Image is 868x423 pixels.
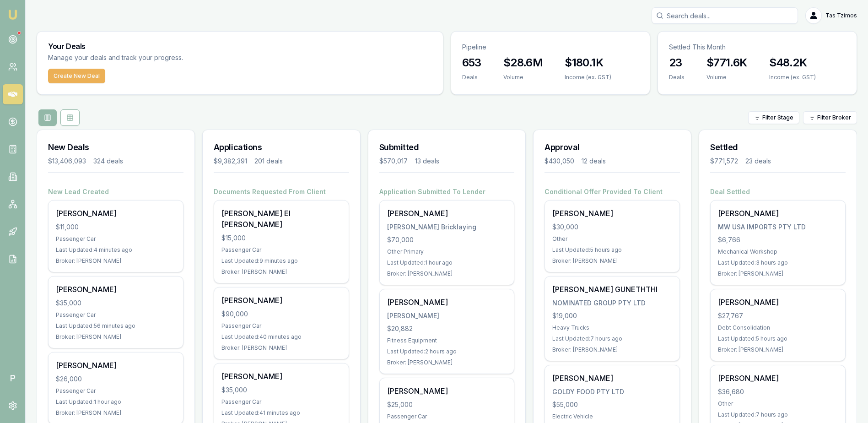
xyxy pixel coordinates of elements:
div: 201 deals [254,157,283,166]
div: $35,000 [56,298,176,308]
div: [PERSON_NAME] [221,295,341,306]
div: Last Updated: 2 hours ago [387,348,507,355]
input: Search deals [652,7,798,24]
h3: Your Deals [48,43,432,50]
div: Electric Vehicle [552,413,672,420]
div: $26,000 [56,374,176,384]
div: $15,000 [221,233,341,243]
div: Deals [669,74,685,81]
h3: Applications [214,141,349,154]
div: Broker: [PERSON_NAME] [387,359,507,366]
h4: Deal Settled [710,187,846,196]
div: Other [718,400,838,407]
div: Volume [503,74,543,81]
button: Create New Deal [48,69,105,83]
div: Broker: [PERSON_NAME] [552,346,672,353]
h3: 23 [669,55,685,70]
div: Volume [706,74,747,81]
div: 13 deals [415,157,439,166]
img: emu-icon-u.png [7,9,18,20]
div: 324 deals [93,157,123,166]
div: [PERSON_NAME] [718,373,838,384]
div: [PERSON_NAME] [387,311,507,320]
div: $6,766 [718,235,838,244]
p: Pipeline [462,43,639,52]
span: Filter Broker [817,114,851,121]
div: $70,000 [387,235,507,244]
div: Passenger Car [221,398,341,406]
div: Last Updated: 1 hour ago [56,398,176,406]
div: 23 deals [745,157,771,166]
div: $570,017 [379,157,408,166]
div: Passenger Car [221,246,341,254]
h4: Application Submitted To Lender [379,187,515,196]
div: Passenger Car [56,311,176,319]
div: $27,767 [718,311,838,320]
div: $35,000 [221,385,341,395]
p: Settled This Month [669,43,846,52]
div: Income (ex. GST) [769,74,816,81]
div: Other Primary [387,248,507,255]
div: Heavy Trucks [552,324,672,331]
div: Last Updated: 7 hours ago [718,411,838,418]
div: [PERSON_NAME] Bricklaying [387,222,507,232]
div: Deals [462,74,481,81]
div: $771,572 [710,157,738,166]
h3: $48.2K [769,55,816,70]
div: Last Updated: 9 minutes ago [221,257,341,265]
div: Broker: [PERSON_NAME] [387,270,507,277]
div: $19,000 [552,311,672,320]
h3: 653 [462,55,481,70]
div: Last Updated: 41 minutes ago [221,409,341,417]
h3: New Deals [48,141,183,154]
div: [PERSON_NAME] [552,373,672,384]
div: $36,680 [718,387,838,396]
div: [PERSON_NAME] [387,297,507,308]
div: Broker: [PERSON_NAME] [56,333,176,341]
div: Other [552,235,672,243]
div: $13,406,093 [48,157,86,166]
div: [PERSON_NAME] [56,360,176,371]
div: [PERSON_NAME] El [PERSON_NAME] [221,208,341,230]
div: $11,000 [56,222,176,232]
div: MW USA IMPORTS PTY LTD [718,222,838,232]
div: Fitness Equipment [387,337,507,344]
div: Last Updated: 1 hour ago [387,259,507,266]
span: Filter Stage [762,114,793,121]
div: Last Updated: 4 minutes ago [56,246,176,254]
div: Passenger Car [387,413,507,420]
div: [PERSON_NAME] [718,297,838,308]
div: $90,000 [221,309,341,319]
div: 12 deals [582,157,606,166]
p: Manage your deals and track your progress. [48,53,282,63]
div: NOMINATED GROUP PTY LTD [552,298,672,308]
div: Broker: [PERSON_NAME] [718,270,838,277]
div: $55,000 [552,400,672,409]
div: [PERSON_NAME] [56,208,176,219]
div: Last Updated: 5 hours ago [718,335,838,342]
h4: Documents Requested From Client [214,187,349,196]
div: Last Updated: 3 hours ago [718,259,838,266]
div: Broker: [PERSON_NAME] [221,268,341,276]
div: [PERSON_NAME] [56,284,176,295]
h3: $180.1K [565,55,611,70]
span: P [3,368,23,388]
h4: Conditional Offer Provided To Client [545,187,680,196]
div: $430,050 [545,157,574,166]
div: [PERSON_NAME] GUNETHTHI [552,284,672,295]
div: Debt Consolidation [718,324,838,331]
div: Mechanical Workshop [718,248,838,255]
div: Passenger Car [56,235,176,243]
div: $20,882 [387,324,507,333]
div: [PERSON_NAME] [718,208,838,219]
div: [PERSON_NAME] [387,385,507,396]
h3: Settled [710,141,846,154]
span: Tas Tzimos [825,12,857,19]
h4: New Lead Created [48,187,183,196]
div: [PERSON_NAME] [387,208,507,219]
button: Filter Broker [803,111,857,124]
div: [PERSON_NAME] [221,371,341,382]
h3: Approval [545,141,680,154]
div: Last Updated: 56 minutes ago [56,322,176,330]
